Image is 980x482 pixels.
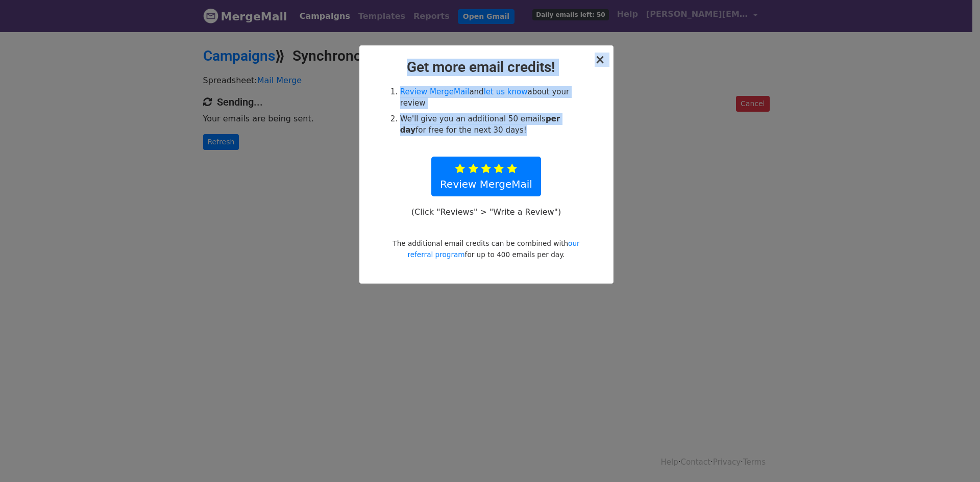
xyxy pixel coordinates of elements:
h2: Get more email credits! [367,59,605,76]
small: The additional email credits can be combined with for up to 400 emails per day. [393,239,579,259]
strong: per day [400,114,560,135]
span: × [595,53,605,67]
li: and about your review [400,86,584,109]
iframe: Chat Widget [929,433,980,482]
a: our referral program [407,239,579,259]
button: Close [595,54,605,66]
a: let us know [484,87,528,96]
p: (Click "Reviews" > "Write a Review") [406,207,566,217]
li: We'll give you an additional 50 emails for free for the next 30 days! [400,113,584,136]
a: Review MergeMail [400,87,470,96]
a: Review MergeMail [431,157,541,196]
